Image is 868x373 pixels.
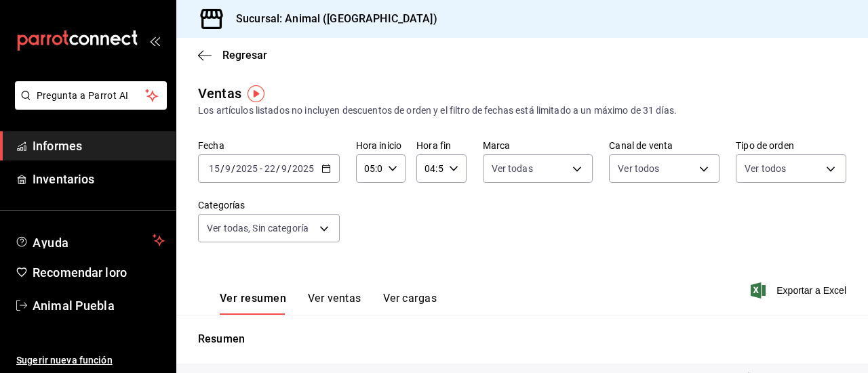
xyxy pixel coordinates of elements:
[609,140,673,151] font: Canal de venta
[33,172,94,186] font: Inventarios
[236,12,437,25] font: Sucursal: Animal ([GEOGRAPHIC_DATA])
[736,140,794,151] font: Tipo de orden
[308,292,361,305] font: Ver ventas
[231,163,235,174] font: /
[37,90,129,101] font: Pregunta a Parrot AI
[235,163,258,174] input: ----
[224,163,231,174] input: --
[198,105,677,116] font: Los artículos listados no incluyen descuentos de orden y el filtro de fechas está limitado a un m...
[276,163,280,174] font: /
[260,163,262,174] font: -
[220,292,286,305] font: Ver resumen
[416,140,451,151] font: Hora fin
[745,163,786,174] font: Ver todos
[288,163,292,174] font: /
[9,98,167,112] a: Pregunta a Parrot AI
[492,163,533,174] font: Ver todas
[222,49,267,62] font: Regresar
[483,140,511,151] font: Marca
[776,285,846,296] font: Exportar a Excel
[618,163,659,174] font: Ver todos
[33,299,115,313] font: Animal Puebla
[33,236,69,250] font: Ayuda
[198,332,245,345] font: Resumen
[15,81,167,110] button: Pregunta a Parrot AI
[356,140,401,151] font: Hora inicio
[383,292,437,305] font: Ver cargas
[198,85,241,102] font: Ventas
[16,355,113,366] font: Sugerir nueva función
[198,140,224,151] font: Fecha
[149,35,160,46] button: abrir_cajón_menú
[248,85,264,102] img: Marcador de información sobre herramientas
[220,163,224,174] font: /
[33,139,82,153] font: Informes
[208,163,220,174] input: --
[198,49,267,62] button: Regresar
[281,163,288,174] input: --
[292,163,315,174] input: ----
[198,200,245,211] font: Categorías
[220,291,437,315] div: pestañas de navegación
[264,163,276,174] input: --
[33,265,127,280] font: Recomendar loro
[207,223,309,234] font: Ver todas, Sin categoría
[753,282,846,299] button: Exportar a Excel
